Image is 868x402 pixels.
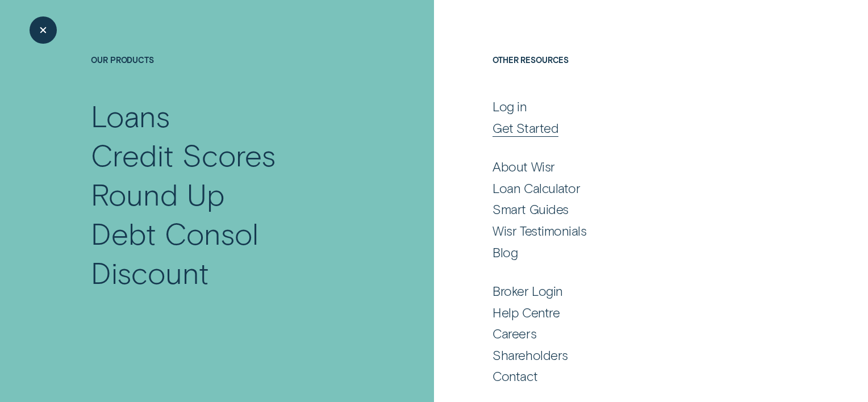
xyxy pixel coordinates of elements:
div: Shareholders [493,347,567,363]
a: Help Centre [493,304,776,321]
div: Loans [91,96,170,135]
div: Careers [493,325,536,342]
a: Wisr Testimonials [493,223,776,239]
a: Broker Login [493,283,776,299]
a: Get Started [493,120,776,136]
a: Loans [91,96,371,135]
div: Contact [493,368,537,384]
h4: Other Resources [493,55,776,96]
a: Contact [493,368,776,384]
div: Smart Guides [493,201,568,217]
div: Blog [493,244,518,261]
a: Loan Calculator [493,180,776,196]
a: Round Up [91,174,371,213]
a: Smart Guides [493,201,776,217]
div: Help Centre [493,304,560,321]
a: Debt Consol Discount [91,213,371,292]
a: Careers [493,325,776,342]
a: Credit Scores [91,135,371,174]
div: Round Up [91,174,224,213]
div: About Wisr [493,158,554,175]
div: Loan Calculator [493,180,580,196]
div: Log in [493,98,527,115]
div: Broker Login [493,283,562,299]
a: Blog [493,244,776,261]
a: Shareholders [493,347,776,363]
a: About Wisr [493,158,776,175]
a: Log in [493,98,776,115]
div: Get Started [493,120,558,136]
button: Close Menu [30,16,57,44]
div: Credit Scores [91,135,276,174]
div: Wisr Testimonials [493,223,586,239]
h4: Our Products [91,55,371,96]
